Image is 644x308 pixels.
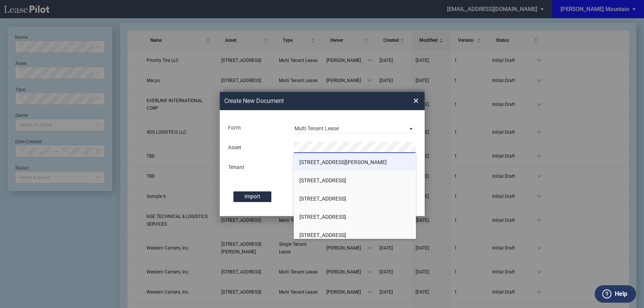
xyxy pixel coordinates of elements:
div: Tenant [224,164,289,171]
span: [STREET_ADDRESS] [299,232,346,238]
div: Multi Tenant Lease [294,125,339,131]
div: Asset [224,144,289,152]
label: Help [615,289,627,299]
span: [STREET_ADDRESS] [299,177,346,183]
label: Import [233,191,271,202]
li: [STREET_ADDRESS] [294,226,416,244]
li: [STREET_ADDRESS] [294,171,416,190]
h2: Create New Document [224,97,386,105]
div: Form [224,124,289,132]
li: [STREET_ADDRESS] [294,190,416,208]
md-select: Lease Form: Multi Tenant Lease [294,122,416,133]
md-dialog: Create New ... [220,92,425,216]
span: × [413,95,419,107]
li: [STREET_ADDRESS][PERSON_NAME] [294,153,416,171]
span: [STREET_ADDRESS] [299,214,346,220]
span: [STREET_ADDRESS][PERSON_NAME] [299,159,387,165]
li: [STREET_ADDRESS] [294,208,416,226]
span: [STREET_ADDRESS] [299,196,346,202]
